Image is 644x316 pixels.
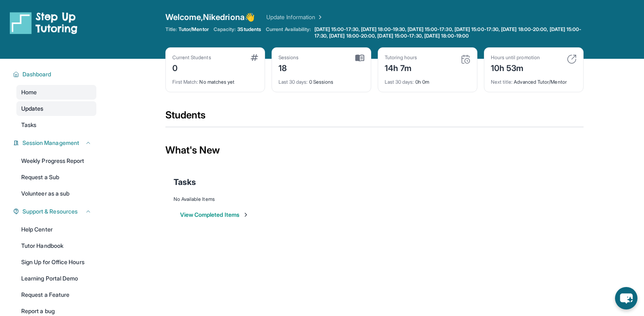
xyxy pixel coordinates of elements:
[237,26,261,33] span: 3 Students
[279,74,364,85] div: 0 Sessions
[22,139,79,147] span: Session Management
[313,26,584,39] a: [DATE] 15:00-17:30, [DATE] 18:00-19:30, [DATE] 15:00-17:30, [DATE] 15:00-17:30, [DATE] 18:00-20:0...
[16,154,96,168] a: Weekly Progress Report
[174,176,196,188] span: Tasks
[19,139,91,147] button: Session Management
[172,79,198,85] span: First Match :
[266,13,323,21] a: Update Information
[315,13,323,21] img: Chevron Right
[385,74,470,85] div: 0h 0m
[16,271,96,286] a: Learning Portal Demo
[16,118,96,132] a: Tasks
[19,207,91,216] button: Support & Resources
[461,54,470,64] img: card
[165,132,584,168] div: What's New
[266,26,311,39] span: Current Availability:
[491,79,513,85] span: Next title :
[214,26,236,33] span: Capacity:
[19,70,91,78] button: Dashboard
[491,74,577,85] div: Advanced Tutor/Mentor
[615,287,637,309] button: chat-button
[10,11,78,34] img: logo
[491,61,540,74] div: 10h 53m
[172,54,211,61] div: Current Students
[165,11,255,23] span: Welcome, Nikedriona 👋
[172,61,211,74] div: 0
[16,255,96,269] a: Sign Up for Office Hours
[16,238,96,253] a: Tutor Handbook
[385,61,417,74] div: 14h 7m
[355,54,364,62] img: card
[385,79,414,85] span: Last 30 days :
[22,207,78,216] span: Support & Resources
[178,26,209,33] span: Tutor/Mentor
[314,26,582,39] span: [DATE] 15:00-17:30, [DATE] 18:00-19:30, [DATE] 15:00-17:30, [DATE] 15:00-17:30, [DATE] 18:00-20:0...
[491,54,540,61] div: Hours until promotion
[16,222,96,237] a: Help Center
[21,121,36,129] span: Tasks
[16,170,96,185] a: Request a Sub
[279,61,299,74] div: 18
[21,105,44,113] span: Updates
[16,287,96,302] a: Request a Feature
[279,79,308,85] span: Last 30 days :
[174,196,575,203] div: No Available Items
[251,54,258,61] img: card
[180,211,249,219] button: View Completed Items
[22,70,51,78] span: Dashboard
[16,101,96,116] a: Updates
[385,54,417,61] div: Tutoring hours
[16,85,96,100] a: Home
[165,26,177,33] span: Title:
[279,54,299,61] div: Sessions
[21,88,37,96] span: Home
[165,109,584,127] div: Students
[16,186,96,201] a: Volunteer as a sub
[172,74,258,85] div: No matches yet
[567,54,577,64] img: card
